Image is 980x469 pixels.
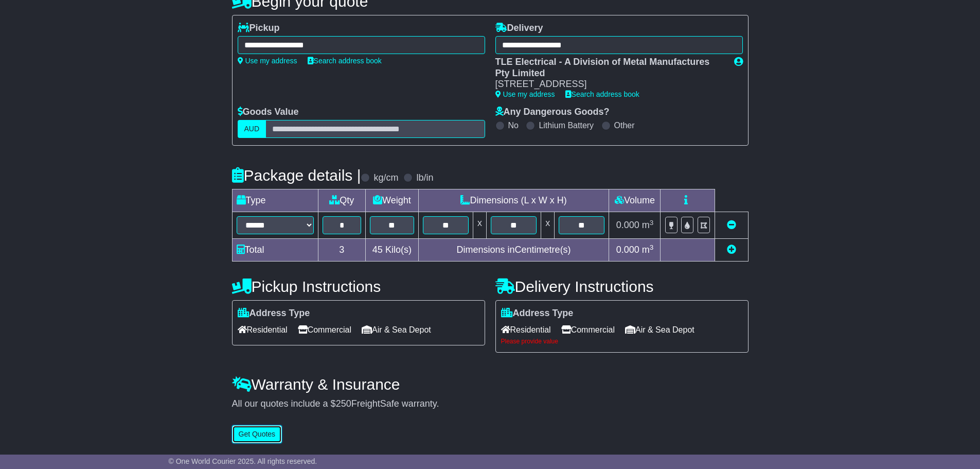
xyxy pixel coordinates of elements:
[495,23,543,34] label: Delivery
[372,245,383,255] span: 45
[232,189,318,212] td: Type
[238,120,266,138] label: AUD
[238,57,297,65] a: Use my address
[416,172,433,184] label: lb/in
[336,398,351,409] span: 250
[508,120,519,130] label: No
[495,90,555,98] a: Use my address
[501,322,551,338] span: Residential
[318,239,366,262] td: 3
[373,172,398,184] label: kg/cm
[473,212,486,239] td: x
[495,57,724,79] div: TLE Electrical - A Division of Metal Manufactures Pty Limited
[232,278,485,295] h4: Pickup Instructions
[238,322,288,338] span: Residential
[366,189,419,212] td: Weight
[565,90,639,98] a: Search address book
[616,245,639,255] span: 0.000
[495,278,749,295] h4: Delivery Instructions
[541,212,555,239] td: x
[232,425,282,443] button: Get Quotes
[362,322,431,338] span: Air & Sea Depot
[642,220,654,230] span: m
[366,239,419,262] td: Kilo(s)
[727,220,736,230] a: Remove this item
[501,338,743,345] div: Please provide value
[238,107,299,118] label: Goods Value
[539,120,594,130] label: Lithium Battery
[238,308,310,319] label: Address Type
[318,189,366,212] td: Qty
[642,245,654,255] span: m
[650,244,654,251] sup: 3
[609,189,661,212] td: Volume
[495,79,724,90] div: [STREET_ADDRESS]
[650,219,654,227] sup: 3
[308,57,382,65] a: Search address book
[298,322,351,338] span: Commercial
[232,239,318,262] td: Total
[495,107,610,118] label: Any Dangerous Goods?
[232,376,749,393] h4: Warranty & Insurance
[232,167,361,184] h4: Package details |
[616,220,639,230] span: 0.000
[727,245,736,255] a: Add new item
[238,23,280,34] label: Pickup
[232,398,749,410] div: All our quotes include a $ FreightSafe warranty.
[614,120,635,130] label: Other
[418,189,609,212] td: Dimensions (L x W x H)
[418,239,609,262] td: Dimensions in Centimetre(s)
[625,322,694,338] span: Air & Sea Depot
[501,308,574,319] label: Address Type
[561,322,615,338] span: Commercial
[169,457,317,465] span: © One World Courier 2025. All rights reserved.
